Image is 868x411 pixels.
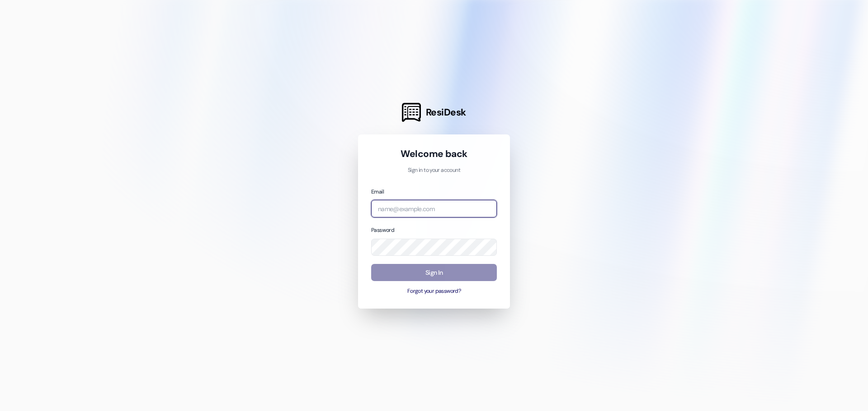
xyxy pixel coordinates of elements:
button: Sign In [371,264,497,282]
span: ResiDesk [426,106,466,119]
img: ResiDesk Logo [402,103,421,122]
label: Email [371,188,384,195]
h1: Welcome back [371,148,497,160]
p: Sign in to your account [371,166,497,175]
input: name@example.com [371,200,497,217]
button: Forgot your password? [371,287,497,296]
label: Password [371,226,394,234]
